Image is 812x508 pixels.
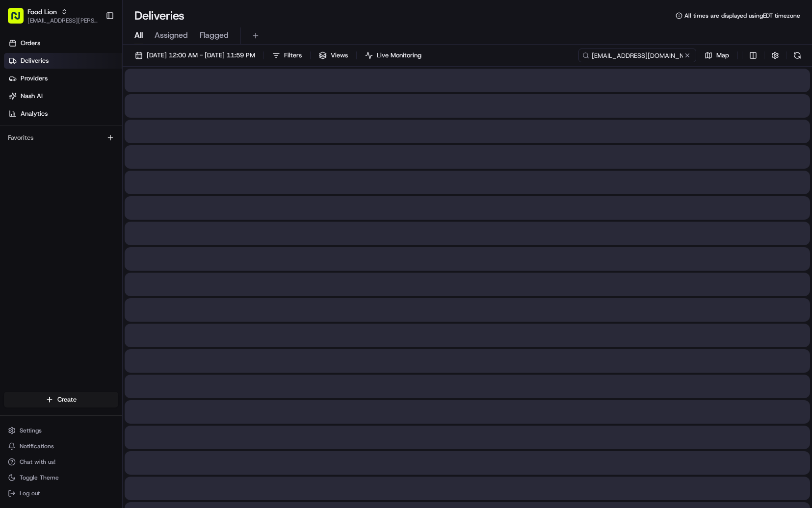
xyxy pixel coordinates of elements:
button: Refresh [790,49,804,62]
span: [DATE] 12:00 AM - [DATE] 11:59 PM [147,51,255,60]
span: API Documentation [93,142,157,152]
a: Orders [4,35,122,51]
span: Filters [284,51,302,60]
a: Providers [4,71,122,86]
img: Nash [10,10,29,29]
input: Type to search [578,49,696,62]
img: 1736555255976-a54dd68f-1ca7-489b-9aae-adbdc363a1c4 [10,94,27,111]
div: Start new chat [33,94,161,103]
span: Flagged [200,29,229,41]
span: Create [57,395,77,404]
div: We're available if you need us! [33,103,124,111]
span: All times are displayed using EDT timezone [684,12,800,20]
span: Notifications [20,442,54,450]
button: Chat with us! [4,455,118,469]
button: Food Lion [27,7,57,17]
span: Views [331,51,348,60]
a: 📗Knowledge Base [6,138,79,156]
a: 💻API Documentation [79,138,161,156]
button: Create [4,392,118,407]
h1: Deliveries [134,8,184,24]
span: Assigned [155,29,188,41]
button: Log out [4,486,118,500]
span: Toggle Theme [20,474,59,482]
input: Clear [26,63,162,74]
span: Analytics [21,109,48,118]
span: Providers [21,74,48,83]
p: Welcome 👋 [10,39,179,55]
span: Settings [20,427,42,434]
span: Nash AI [21,92,43,101]
button: Start new chat [167,97,179,108]
button: [DATE] 12:00 AM - [DATE] 11:59 PM [131,49,260,62]
span: Orders [21,39,40,48]
button: Live Monitoring [361,49,426,62]
span: All [134,29,143,41]
a: Analytics [4,106,122,122]
button: Notifications [4,439,118,453]
div: Favorites [4,130,118,146]
button: Food Lion[EMAIL_ADDRESS][PERSON_NAME][DOMAIN_NAME] [4,4,102,27]
span: Map [716,51,729,60]
button: Map [700,49,733,62]
a: Nash AI [4,88,122,104]
span: Log out [20,489,40,497]
div: 📗 [10,143,18,151]
a: Powered byPylon [69,166,119,174]
button: Filters [268,49,306,62]
span: Deliveries [21,56,49,65]
a: Deliveries [4,53,122,69]
span: Knowledge Base [20,142,75,152]
div: 💻 [83,143,91,151]
button: [EMAIL_ADDRESS][PERSON_NAME][DOMAIN_NAME] [27,17,98,25]
span: Chat with us! [20,458,55,466]
span: Pylon [98,166,119,174]
span: Live Monitoring [377,51,421,60]
button: Settings [4,424,118,437]
button: Toggle Theme [4,471,118,484]
button: Views [314,49,352,62]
